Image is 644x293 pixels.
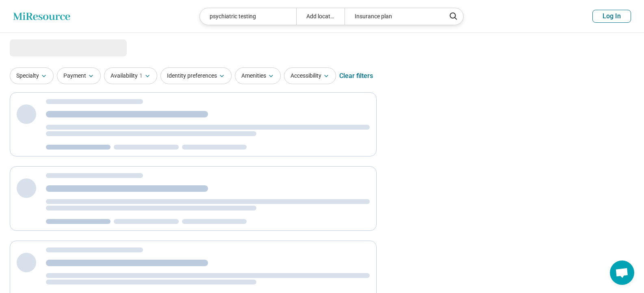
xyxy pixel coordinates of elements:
[610,260,634,285] div: Open chat
[10,39,78,56] span: Loading...
[235,67,281,84] button: Amenities
[160,67,232,84] button: Identity preferences
[345,8,441,25] div: Insurance plan
[200,8,296,25] div: psychiatric testing
[10,67,54,84] button: Specialty
[104,67,157,84] button: Availability1
[339,66,373,86] div: Clear filters
[592,10,631,23] button: Log In
[284,67,336,84] button: Accessibility
[139,72,143,80] span: 1
[296,8,345,25] div: Add location
[57,67,101,84] button: Payment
